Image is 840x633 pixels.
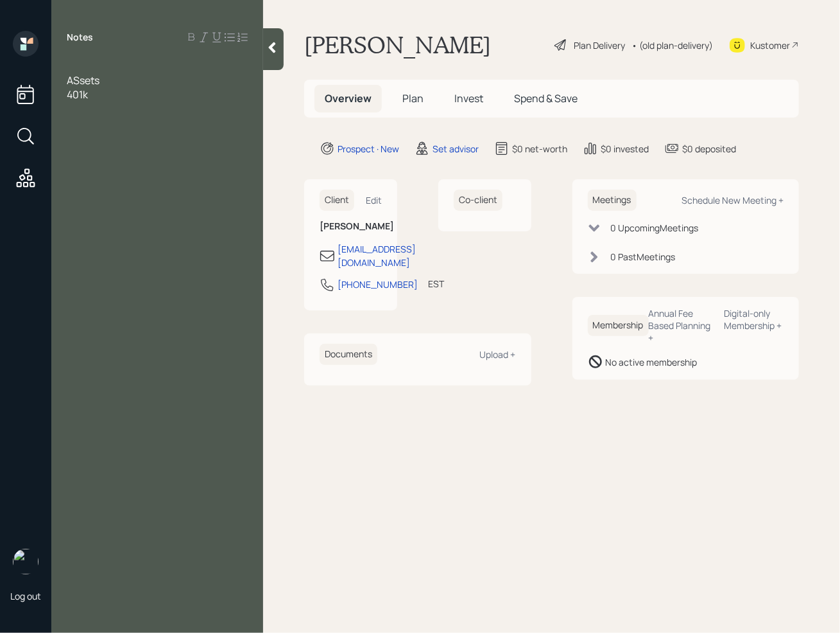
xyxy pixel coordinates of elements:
div: 0 Upcoming Meeting s [611,221,699,235]
div: [PHONE_NUMBER] [338,278,418,291]
h6: [PERSON_NAME] [320,221,382,232]
h1: [PERSON_NAME] [304,31,491,59]
div: EST [428,277,444,290]
img: retirable_logo.png [13,549,39,575]
h6: Meetings [588,190,637,211]
div: Edit [366,194,382,206]
div: Log out [10,590,41,602]
div: Kustomer [750,39,790,52]
label: Notes [67,31,93,44]
div: Plan Delivery [574,39,625,52]
span: 401k [67,87,88,102]
div: $0 deposited [682,142,736,156]
div: No active membership [606,355,698,369]
div: Prospect · New [338,142,399,156]
span: Invest [454,91,483,105]
div: • (old plan-delivery) [631,39,713,52]
span: Overview [325,91,372,105]
div: Upload + [480,348,516,361]
div: [EMAIL_ADDRESS][DOMAIN_NAME] [338,242,416,269]
h6: Client [320,190,354,211]
span: Spend & Save [514,91,578,105]
div: 0 Past Meeting s [611,250,676,263]
span: ASsets [67,73,99,87]
h6: Co-client [454,190,502,211]
div: Digital-only Membership + [724,307,784,332]
span: Plan [402,91,424,105]
div: Set advisor [433,142,479,156]
div: Annual Fee Based Planning + [649,307,714,344]
h6: Membership [588,315,649,336]
h6: Documents [320,344,377,365]
div: $0 net-worth [512,142,567,156]
div: Schedule New Meeting + [681,194,784,206]
div: $0 invested [601,142,649,156]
